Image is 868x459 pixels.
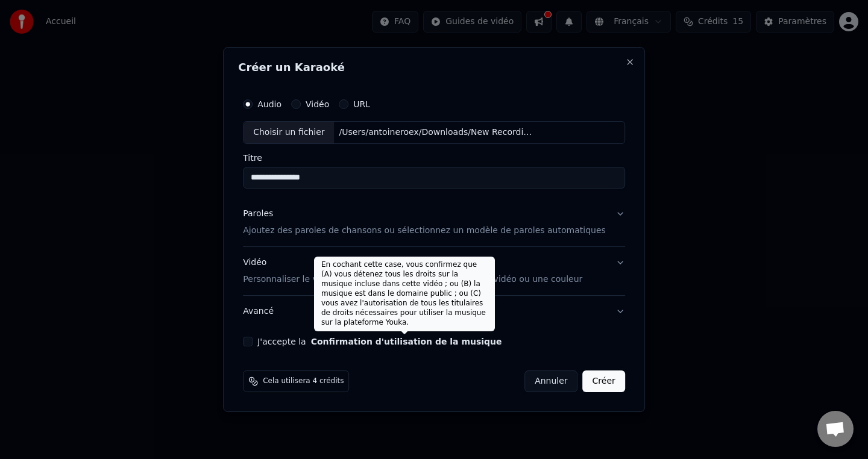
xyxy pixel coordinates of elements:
p: Ajoutez des paroles de chansons ou sélectionnez un modèle de paroles automatiques [243,225,606,237]
div: Vidéo [243,257,582,286]
label: URL [353,100,370,108]
label: Titre [243,154,625,162]
p: Personnaliser le vidéo de karaoké : utiliser une image, une vidéo ou une couleur [243,273,582,286]
button: ParolesAjoutez des paroles de chansons ou sélectionnez un modèle de paroles automatiques [243,198,625,246]
button: J'accepte la [311,337,502,346]
div: /Users/antoineroex/Downloads/New Recording 4.m4a [335,126,539,139]
button: Avancé [243,296,625,327]
button: VidéoPersonnaliser le vidéo de karaoké : utiliser une image, une vidéo ou une couleur [243,247,625,295]
label: J'accepte la [257,337,502,346]
button: Annuler [524,370,577,392]
button: Créer [583,370,625,392]
label: Audio [257,100,281,108]
label: Vidéo [306,100,329,108]
div: Paroles [243,208,273,220]
div: Choisir un fichier [244,122,334,143]
h2: Créer un Karaoké [238,62,630,73]
span: Cela utilisera 4 crédits [263,376,344,386]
